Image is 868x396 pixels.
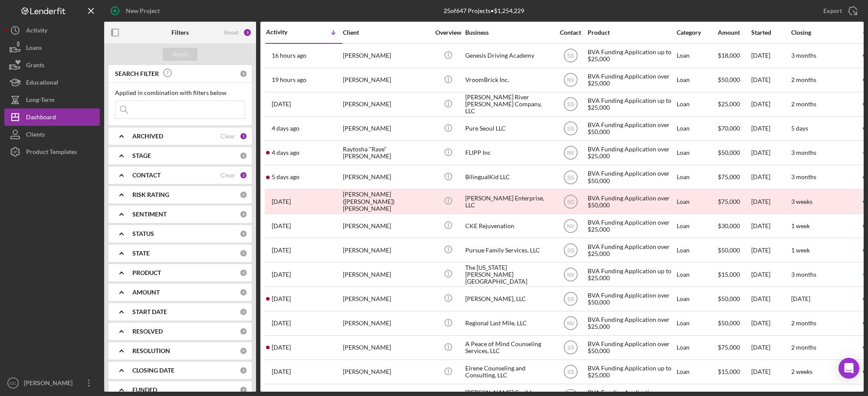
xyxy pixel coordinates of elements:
[4,22,100,39] button: Activity
[132,386,157,393] b: FUNDED
[751,44,790,67] div: [DATE]
[444,7,524,14] div: 25 of 647 Projects • $1,254,229
[588,239,674,262] div: BVA Funding Application over $25,000
[272,76,306,83] time: 2025-08-25 21:35
[465,312,552,335] div: Regional Last Mile, LLC
[4,108,100,126] a: Dashboard
[718,166,750,189] div: $75,000
[588,214,674,237] div: BVA Funding Application over $25,000
[4,374,100,392] button: CC[PERSON_NAME]
[751,190,790,213] div: [DATE]
[677,117,717,140] div: Loan
[677,287,717,310] div: Loan
[465,69,552,92] div: VroomBrick Inc.
[677,312,717,335] div: Loan
[132,328,163,335] b: RESOLVED
[240,249,247,257] div: 0
[4,143,100,160] a: Product Templates
[554,29,587,36] div: Contact
[26,91,55,111] div: Long-Term
[220,172,235,179] div: Clear
[465,117,552,140] div: Pure Seoul LLC
[718,44,750,67] div: $18,000
[718,141,750,164] div: $50,000
[465,336,552,359] div: A Peace of Mind Counseling Services, LLC
[132,289,160,296] b: AMOUNT
[240,386,247,394] div: 0
[26,22,47,41] div: Activity
[132,133,163,140] b: ARCHIVED
[132,172,161,179] b: CONTACT
[751,29,790,36] div: Started
[343,166,430,189] div: [PERSON_NAME]
[815,2,864,20] button: Export
[791,100,816,108] time: 2 months
[272,223,291,229] time: 2025-08-19 23:43
[240,367,247,374] div: 0
[26,74,58,93] div: Educational
[26,126,45,145] div: Clients
[4,39,100,56] button: Loans
[272,295,291,302] time: 2025-08-18 15:23
[791,295,810,302] time: [DATE]
[465,190,552,213] div: [PERSON_NAME] Enterprise, LLC
[465,141,552,164] div: FLIPP Inc
[677,166,717,189] div: Loan
[567,345,574,351] text: SS
[132,250,150,257] b: STATE
[132,347,170,354] b: RESOLUTION
[240,152,247,160] div: 0
[588,360,674,383] div: BVA Funding Application up to $25,000
[791,222,810,229] time: 1 week
[588,312,674,335] div: BVA Funding Application over $25,000
[677,263,717,286] div: Loan
[343,360,430,383] div: [PERSON_NAME]
[224,29,239,36] div: Reset
[272,198,291,205] time: 2025-08-20 23:39
[567,77,574,83] text: NV
[567,199,574,205] text: SS
[115,89,245,96] div: Applied in combination with filters below
[22,374,78,394] div: [PERSON_NAME]
[272,101,291,108] time: 2025-08-24 16:18
[588,287,674,310] div: BVA Funding Application over $50,000
[567,272,574,278] text: NV
[751,336,790,359] div: [DATE]
[588,44,674,67] div: BVA Funding Application up to $25,000
[26,143,77,163] div: Product Templates
[343,312,430,335] div: [PERSON_NAME]
[115,70,159,77] b: SEARCH FILTER
[718,190,750,213] div: $75,000
[465,360,552,383] div: Eirene Counseling and Consulting, LLC
[718,29,750,36] div: Amount
[272,320,291,327] time: 2025-08-18 02:42
[567,247,574,253] text: SS
[343,29,430,36] div: Client
[791,344,816,351] time: 2 months
[751,287,790,310] div: [DATE]
[343,263,430,286] div: [PERSON_NAME]
[343,239,430,262] div: [PERSON_NAME]
[791,149,816,156] time: 3 months
[588,190,674,213] div: BVA Funding Application over $50,000
[751,93,790,116] div: [DATE]
[751,360,790,383] div: [DATE]
[240,191,247,199] div: 0
[272,271,291,278] time: 2025-08-18 16:39
[343,190,430,213] div: [PERSON_NAME] ([PERSON_NAME]) [PERSON_NAME]
[465,44,552,67] div: Genesis Driving Academy
[567,174,574,180] text: SS
[718,214,750,237] div: $30,000
[465,239,552,262] div: Pursue Family Services, LLC
[132,152,151,159] b: STAGE
[343,117,430,140] div: [PERSON_NAME]
[132,308,167,315] b: START DATE
[791,173,816,180] time: 3 months
[567,101,574,108] text: SS
[4,74,100,91] a: Educational
[588,117,674,140] div: BVA Funding Application over $50,000
[718,263,750,286] div: $15,000
[588,29,674,36] div: Product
